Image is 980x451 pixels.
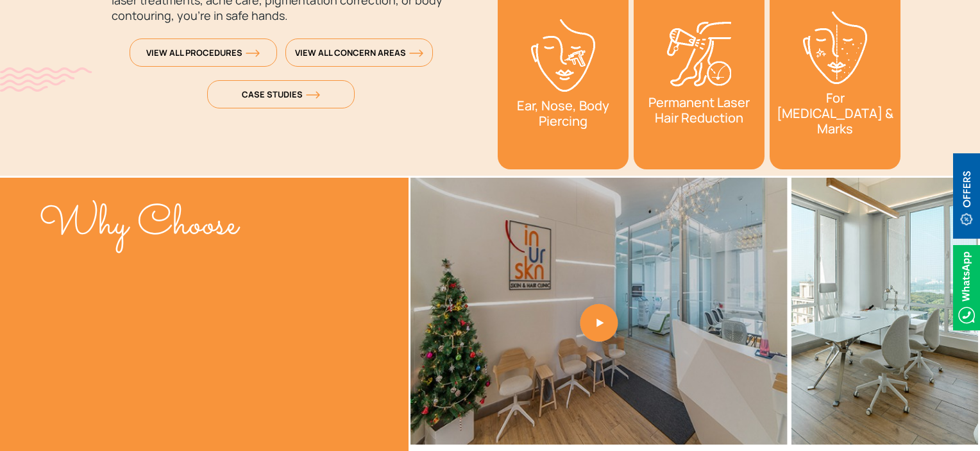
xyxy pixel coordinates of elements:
[246,49,260,57] img: orange-arrow
[803,12,867,84] img: Acne-Treatments-Icon
[953,245,980,330] img: Whatsappicon
[776,90,894,137] h3: For [MEDICAL_DATA] & Marks
[39,194,238,256] span: Why Choose
[531,19,595,92] img: Ear-Nose-Body-Piercing-icon
[504,98,622,129] h3: Ear, Nose, Body Piercing
[295,47,423,58] span: View All Concern Areas
[667,22,731,89] img: Laser-Hair-Removal
[640,95,758,126] h3: Permanent Laser Hair Reduction
[130,38,277,67] a: View All Proceduresorange-arrow
[285,38,433,67] a: View All Concern Areasorange-arrow
[242,89,320,100] span: Case Studies
[207,80,355,108] a: Case Studiesorange-arrow
[306,91,320,99] img: orange-arrow
[146,47,260,58] span: View All Procedures
[953,153,980,239] img: offerBt
[409,49,423,57] img: orange-arrow
[953,279,980,293] a: Whatsappicon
